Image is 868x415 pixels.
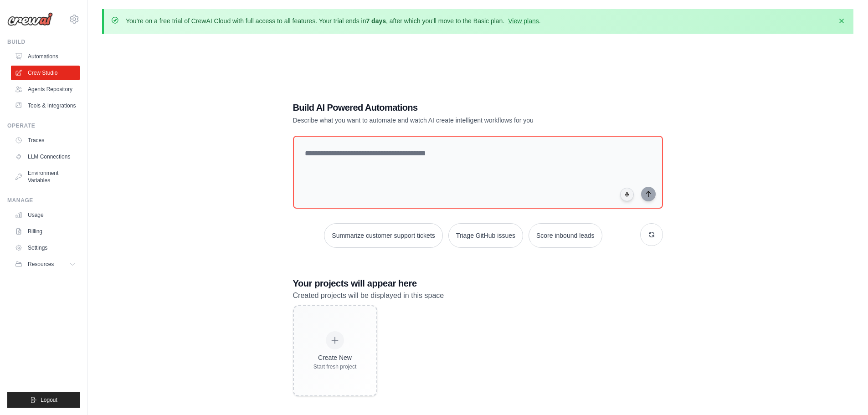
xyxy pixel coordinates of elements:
[7,197,80,204] div: Manage
[293,277,663,290] h3: Your projects will appear here
[7,12,53,26] img: Logo
[11,49,80,64] a: Automations
[11,82,80,97] a: Agents Repository
[7,392,80,408] button: Logout
[11,66,80,80] a: Crew Studio
[11,241,80,255] a: Settings
[293,101,599,114] h1: Build AI Powered Automations
[620,188,634,201] button: Click to speak your automation idea
[41,396,57,404] span: Logout
[508,17,539,25] a: View plans
[313,353,357,362] div: Create New
[11,208,80,222] a: Usage
[640,223,663,246] button: Get new suggestions
[11,257,80,272] button: Resources
[448,223,523,248] button: Triage GitHub issues
[11,224,80,239] a: Billing
[126,16,541,26] p: You're on a free trial of CrewAI Cloud with full access to all features. Your trial ends in , aft...
[7,38,80,46] div: Build
[293,290,663,302] p: Created projects will be displayed in this space
[28,261,54,268] span: Resources
[7,122,80,129] div: Operate
[293,116,599,125] p: Describe what you want to automate and watch AI create intelligent workflows for you
[11,133,80,148] a: Traces
[324,223,442,248] button: Summarize customer support tickets
[11,166,80,188] a: Environment Variables
[11,98,80,113] a: Tools & Integrations
[313,363,357,370] div: Start fresh project
[366,17,386,25] strong: 7 days
[11,149,80,164] a: LLM Connections
[529,223,602,248] button: Score inbound leads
